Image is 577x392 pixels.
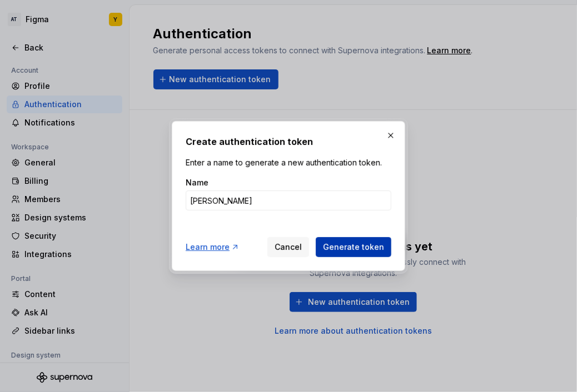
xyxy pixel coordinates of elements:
p: Enter a name to generate a new authentication token. [186,157,391,168]
a: Learn more [186,242,240,253]
button: Generate token [316,237,391,257]
span: Cancel [275,242,302,253]
h2: Create authentication token [186,135,391,148]
span: Generate token [323,242,384,253]
button: Cancel [267,237,309,257]
label: Name [186,177,208,188]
